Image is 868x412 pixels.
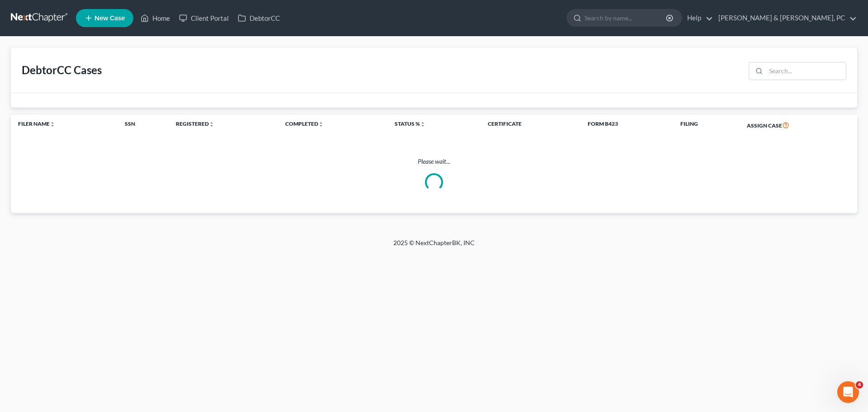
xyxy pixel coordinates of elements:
[285,120,324,127] a: Completedunfold_more
[318,122,324,127] i: unfold_more
[740,115,857,136] th: Assign Case
[233,10,284,26] a: DebtorCC
[714,10,857,26] a: [PERSON_NAME] & [PERSON_NAME], PC
[481,115,580,136] th: Certificate
[136,10,175,26] a: Home
[673,115,740,136] th: Filing
[176,120,214,127] a: Registeredunfold_more
[18,120,55,127] a: Filer Nameunfold_more
[420,122,425,127] i: unfold_more
[22,63,102,77] div: DebtorCC Cases
[856,381,863,388] span: 4
[50,122,55,127] i: unfold_more
[585,9,667,26] input: Search by name...
[580,115,673,136] th: Form B423
[395,120,425,127] a: Status %unfold_more
[837,381,859,403] iframe: Intercom live chat
[683,10,713,26] a: Help
[766,62,846,80] input: Search...
[118,115,169,136] th: SSN
[11,157,857,166] p: Please wait...
[176,238,692,255] div: 2025 © NextChapterBK, INC
[209,122,214,127] i: unfold_more
[175,10,233,26] a: Client Portal
[94,15,125,22] span: New Case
